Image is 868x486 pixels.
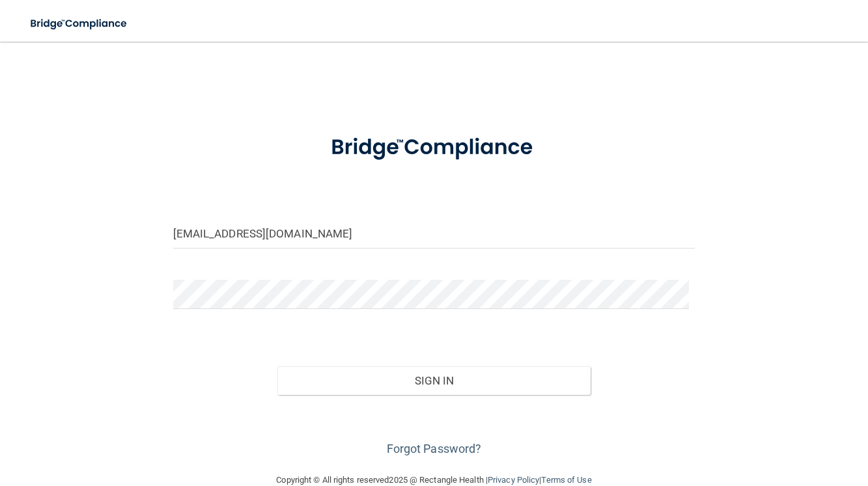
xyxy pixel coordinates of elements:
img: bridge_compliance_login_screen.278c3ca4.svg [309,120,560,176]
a: Forgot Password? [387,442,482,455]
img: bridge_compliance_login_screen.278c3ca4.svg [20,10,139,37]
input: Email [173,219,695,249]
a: Terms of Use [541,475,591,485]
a: Privacy Policy [488,475,539,485]
button: Sign In [277,366,591,395]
